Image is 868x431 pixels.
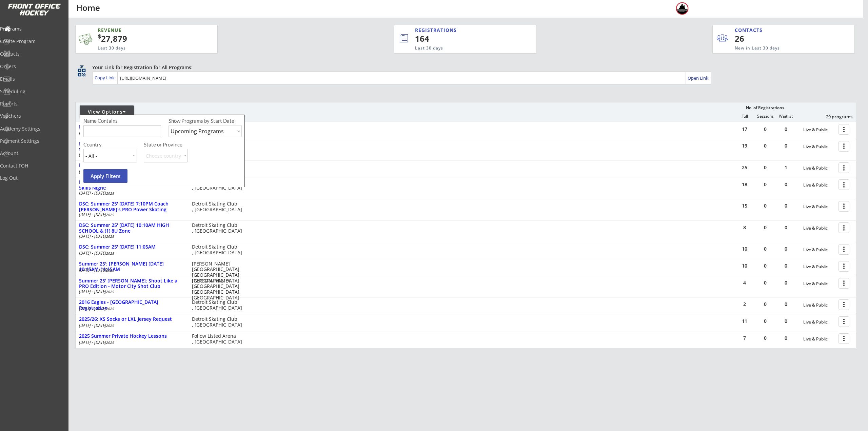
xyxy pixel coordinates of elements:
[735,33,776,44] div: 26
[106,306,114,311] em: 2025
[755,127,775,132] div: 0
[98,27,184,34] div: REVENUE
[106,234,114,239] em: 2025
[79,340,183,345] div: [DATE] - [DATE]
[79,299,185,311] div: 2016 Eagles - [GEOGRAPHIC_DATA] Registration
[776,247,796,251] div: 0
[192,222,245,234] div: Detroit Skating Club , [GEOGRAPHIC_DATA]
[79,333,185,339] div: 2025 Summer Private Hockey Lessons
[803,303,835,308] div: Live & Public
[776,225,796,230] div: 0
[755,143,775,148] div: 0
[688,75,709,81] div: Open Link
[80,109,134,115] div: View Options
[839,244,849,255] button: more_vert
[169,118,241,123] div: Show Programs by Start Date
[803,248,835,252] div: Live & Public
[839,261,849,272] button: more_vert
[839,333,849,344] button: more_vert
[776,319,796,324] div: 0
[79,268,183,272] div: [DATE] - [DATE]
[776,182,796,187] div: 0
[79,170,183,174] div: [DATE] - [DATE]
[106,191,114,196] em: 2025
[734,280,755,285] div: 4
[106,289,114,294] em: 2025
[755,165,775,170] div: 0
[803,265,835,269] div: Live & Public
[79,222,185,234] div: DSC: Summer 25' [DATE] 10:10AM HIGH SCHOOL & (1) 8U Zone
[776,280,796,285] div: 0
[734,182,755,187] div: 18
[79,162,185,168] div: DSC: Summer 25' [DATE] 5:10PM
[192,261,245,284] div: [PERSON_NAME][GEOGRAPHIC_DATA] [GEOGRAPHIC_DATA], [GEOGRAPHIC_DATA]
[755,182,775,187] div: 0
[839,201,849,212] button: more_vert
[106,268,114,273] em: 2025
[415,45,508,51] div: Last 30 days
[803,128,835,132] div: Live & Public
[735,27,766,34] div: CONTACTS
[106,212,114,217] em: 2025
[803,281,835,286] div: Live & Public
[79,153,183,157] div: [DATE] - [DATE]
[734,319,755,324] div: 11
[839,179,849,190] button: more_vert
[755,280,775,285] div: 0
[734,165,755,170] div: 25
[95,75,116,81] div: Copy Link
[734,247,755,251] div: 10
[79,307,183,311] div: [DATE] - [DATE]
[79,131,183,135] div: [DATE] - [DATE]
[776,336,796,340] div: 0
[839,141,849,152] button: more_vert
[803,166,835,171] div: Live & Public
[79,278,185,290] div: Summer 25' [PERSON_NAME]: Shoot Like a PRO Edition - Motor City Shot Club
[839,299,849,310] button: more_vert
[83,169,127,183] button: Apply Filters
[79,213,183,217] div: [DATE] - [DATE]
[79,261,185,273] div: Summer 25': [PERSON_NAME] [DATE] 10:15AM-11:15AM
[415,27,505,34] div: REGISTRATIONS
[688,73,709,83] a: Open Link
[776,302,796,307] div: 0
[734,225,755,230] div: 8
[803,337,835,341] div: Live & Public
[776,263,796,268] div: 0
[79,251,183,255] div: [DATE] - [DATE]
[79,141,185,153] div: DSC: Summer 25' [DATE] 6:05PM LTP / 6U / 8U Skills Night!
[839,316,849,327] button: more_vert
[755,336,775,340] div: 0
[106,323,114,328] em: 2025
[192,179,245,191] div: Detroit Skating Club , [GEOGRAPHIC_DATA]
[839,222,849,233] button: more_vert
[839,124,849,135] button: more_vert
[192,316,245,328] div: Detroit Skating Club , [GEOGRAPHIC_DATA]
[79,234,183,238] div: [DATE] - [DATE]
[98,32,101,40] sup: $
[755,247,775,251] div: 0
[79,201,185,213] div: DSC: Summer 25' [DATE] 7:10PM Coach [PERSON_NAME]'s PRO Power Skating
[734,302,755,307] div: 2
[776,143,796,148] div: 0
[776,127,796,132] div: 0
[79,244,185,250] div: DSC: Summer 25' [DATE] 11:05AM
[803,226,835,231] div: Live & Public
[803,320,835,325] div: Live & Public
[755,302,775,307] div: 0
[734,203,755,208] div: 15
[755,225,775,230] div: 0
[92,64,835,71] div: Your Link for Registration for All Programs:
[83,118,137,123] div: Name Contains
[415,33,513,44] div: 164
[734,263,755,268] div: 10
[775,114,796,119] div: Waitlist
[734,143,755,148] div: 19
[98,33,196,44] div: 27,879
[755,263,775,268] div: 0
[734,127,755,132] div: 17
[98,45,184,51] div: Last 30 days
[192,201,245,213] div: Detroit Skating Club , [GEOGRAPHIC_DATA]
[79,316,185,322] div: 2025/26: XS Socks or LXL Jersey Request
[803,183,835,188] div: Live & Public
